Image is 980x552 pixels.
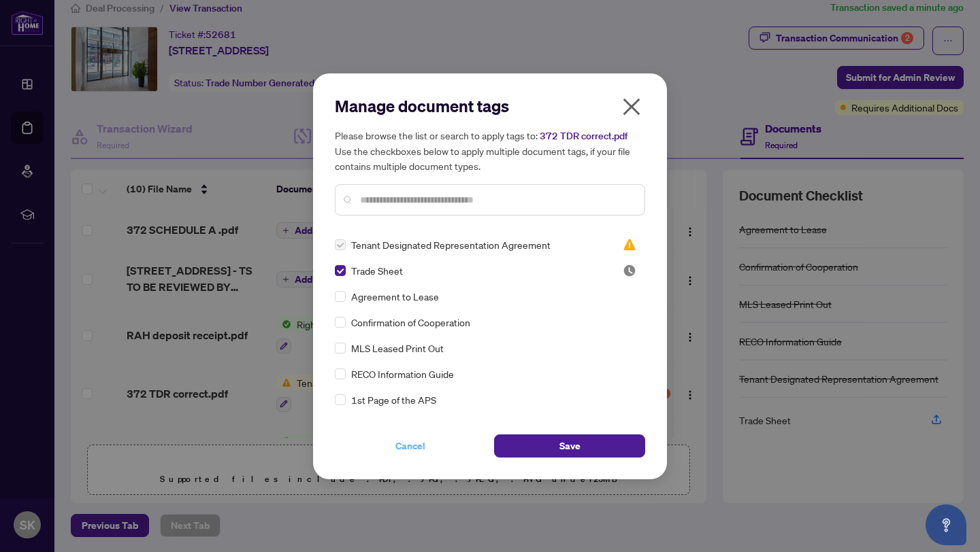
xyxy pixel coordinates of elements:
[351,341,444,356] span: MLS Leased Print Out
[395,435,425,457] span: Cancel
[351,392,436,407] span: 1st Page of the APS
[621,96,642,118] span: close
[623,238,636,252] span: Needs Work
[351,289,439,304] span: Agreement to Lease
[623,264,636,277] span: Pending Review
[926,504,966,545] button: Open asap
[351,263,403,278] span: Trade Sheet
[494,434,645,458] button: Save
[335,434,486,458] button: Cancel
[623,238,636,252] img: status
[623,264,636,277] img: status
[351,315,470,330] span: Confirmation of Cooperation
[540,130,627,142] span: 372 TDR correct.pdf
[559,435,581,457] span: Save
[351,237,551,252] span: Tenant Designated Representation Agreement
[335,95,645,117] h2: Manage document tags
[335,128,645,173] h5: Please browse the list or search to apply tags to: Use the checkboxes below to apply multiple doc...
[351,366,454,381] span: RECO Information Guide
